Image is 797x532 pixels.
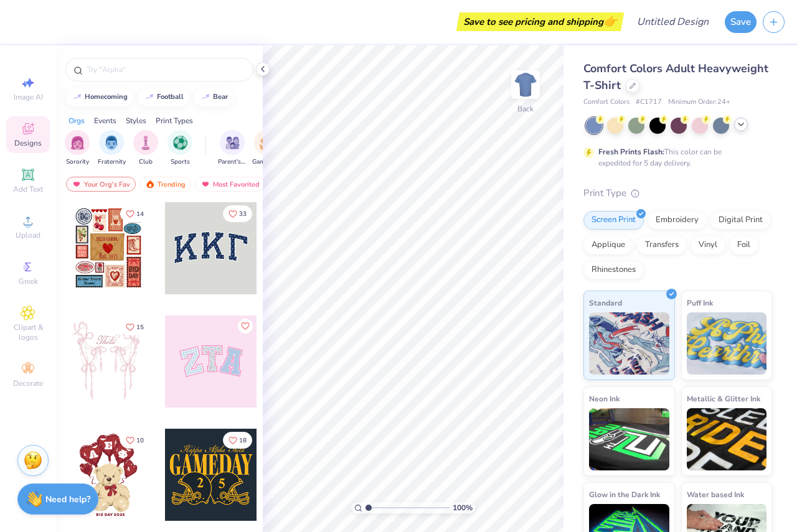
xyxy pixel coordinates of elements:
[589,408,669,470] img: Neon Ink
[145,180,155,189] img: trending.gif
[218,130,247,167] div: filter for Parent's Weekend
[120,432,149,449] button: Like
[603,14,617,29] span: 👉
[65,130,90,167] button: filter button
[583,211,644,230] div: Screen Print
[126,115,146,126] div: Styles
[710,211,771,230] div: Digital Print
[729,236,758,254] div: Foil
[627,9,719,34] input: Untitled Design
[144,93,154,101] img: trend_line.gif
[252,130,281,167] button: filter button
[648,211,707,230] div: Embroidery
[136,324,144,330] span: 15
[65,130,90,167] div: filter for Sorority
[6,322,50,342] span: Clipart & logos
[589,488,660,501] span: Glow in the Dark Ink
[260,136,274,150] img: Game Day Image
[460,12,621,31] div: Save to see pricing and shipping
[136,211,144,217] span: 14
[136,437,144,444] span: 10
[589,312,669,375] img: Standard
[517,103,534,114] div: Back
[68,115,85,126] div: Orgs
[45,493,90,505] strong: Need help?
[583,97,630,108] span: Comfort Colors
[86,63,245,76] input: Try "Alpha"
[687,296,713,309] span: Puff Ink
[583,236,633,254] div: Applique
[200,180,210,189] img: most_fav.gif
[239,437,247,444] span: 18
[668,97,730,108] span: Minimum Order: 24 +
[223,432,252,449] button: Like
[200,93,210,101] img: trend_line.gif
[138,88,189,106] button: football
[225,136,240,150] img: Parent's Weekend Image
[213,93,228,100] div: bear
[66,177,136,192] div: Your Org's Fav
[94,115,116,126] div: Events
[120,205,149,222] button: Like
[513,72,538,97] img: Back
[156,115,193,126] div: Print Types
[139,136,153,150] img: Club Image
[13,378,43,388] span: Decorate
[687,488,744,501] span: Water based Ink
[98,130,126,167] button: filter button
[687,408,767,470] img: Metallic & Glitter Ink
[65,88,133,106] button: homecoming
[583,261,644,279] div: Rhinestones
[72,180,82,189] img: most_fav.gif
[133,130,158,167] div: filter for Club
[637,236,687,254] div: Transfers
[691,236,725,254] div: Vinyl
[171,157,190,167] span: Sports
[589,296,622,309] span: Standard
[14,138,42,148] span: Designs
[133,130,158,167] button: filter button
[195,177,265,192] div: Most Favorited
[167,130,192,167] div: filter for Sports
[687,392,760,405] span: Metallic & Glitter Ink
[252,130,281,167] div: filter for Game Day
[223,205,252,222] button: Like
[252,157,281,167] span: Game Day
[19,276,38,286] span: Greek
[66,157,89,167] span: Sorority
[14,92,43,102] span: Image AI
[105,136,118,150] img: Fraternity Image
[636,97,662,108] span: # C1717
[85,93,128,100] div: homecoming
[167,130,192,167] button: filter button
[583,186,772,200] div: Print Type
[598,146,752,169] div: This color can be expedited for 5 day delivery.
[218,130,247,167] button: filter button
[16,230,40,240] span: Upload
[98,157,126,167] span: Fraternity
[157,93,184,100] div: football
[583,61,768,93] span: Comfort Colors Adult Heavyweight T-Shirt
[70,136,85,150] img: Sorority Image
[238,319,253,334] button: Like
[687,312,767,375] img: Puff Ink
[72,93,82,101] img: trend_line.gif
[218,157,247,167] span: Parent's Weekend
[239,211,247,217] span: 33
[120,319,149,335] button: Like
[139,157,153,167] span: Club
[598,147,664,157] strong: Fresh Prints Flash:
[13,184,43,194] span: Add Text
[194,88,233,106] button: bear
[725,11,757,33] button: Save
[98,130,126,167] div: filter for Fraternity
[173,136,187,150] img: Sports Image
[139,177,191,192] div: Trending
[589,392,620,405] span: Neon Ink
[453,502,473,513] span: 100 %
